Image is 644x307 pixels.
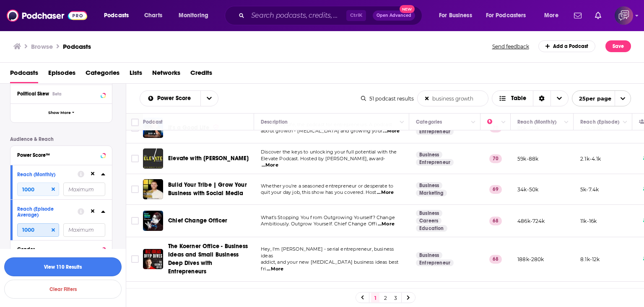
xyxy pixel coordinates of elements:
[511,95,526,101] span: Table
[131,217,139,225] span: Toggle select row
[143,148,163,169] a: Elevate with Robert Glazer
[492,90,569,106] button: Choose View
[131,124,139,132] span: Toggle select row
[10,66,38,83] span: Podcasts
[371,293,379,303] a: 1
[52,91,62,97] div: Beta
[538,40,596,52] a: Add a Podcast
[168,217,227,225] a: Chief Change Officer
[17,183,59,196] input: Minimum
[168,217,227,224] span: Chief Change Officer
[615,6,633,25] img: User Profile
[261,189,377,195] span: quit your day job, this show has you covered. Host
[468,117,478,127] button: Column Actions
[17,203,78,220] button: Reach (Episode Average)
[168,154,249,163] a: Elevate with [PERSON_NAME]
[17,244,105,254] button: Gender
[4,280,122,299] button: Clear Filters
[416,210,442,217] a: Business
[615,6,633,25] button: Show profile menu
[261,246,394,259] span: Hey, I'm [PERSON_NAME] - serial entrepreneur, business ideas
[517,155,538,162] p: 59k-88k
[7,8,87,24] img: Podchaser - Follow, Share and Rate Podcasts
[144,10,162,21] span: Charts
[131,255,139,263] span: Toggle select row
[517,256,544,263] p: 188k-280k
[580,256,600,263] p: 8.1k-12k
[4,257,122,276] button: View 110 Results
[538,9,569,22] button: open menu
[86,66,119,83] a: Categories
[416,117,442,127] div: Categories
[17,91,49,97] span: Political Skew
[261,259,398,272] span: addict, and your new [MEDICAL_DATA] business ideas best fri
[377,13,411,18] span: Open Advanced
[605,40,631,52] button: Save
[615,6,633,25] span: Logged in as corioliscompany
[140,95,200,101] button: open menu
[489,154,502,163] p: 70
[416,151,442,158] a: Business
[620,117,630,127] button: Column Actions
[499,117,509,127] button: Column Actions
[143,211,163,231] a: Chief Change Officer
[261,214,395,220] span: What’s Stopping You from Outgrowing Yourself? Change
[261,149,397,155] span: Discover the keys to unlocking your full potential with the
[580,155,601,162] p: 2.1k-4.1k
[391,293,400,303] a: 3
[433,9,483,22] button: open menu
[261,183,393,189] span: Whether you’re a seasoned entrepreneur or desperate to
[179,10,208,21] span: Monitoring
[17,206,72,218] div: Reach (Episode Average)
[17,152,98,158] div: Power Score™
[572,92,611,105] span: 25 per page
[130,66,142,83] span: Lists
[571,8,585,23] a: Show notifications dropdown
[48,111,71,115] span: Show More
[378,221,395,228] span: ...More
[143,249,163,269] img: The Koerner Office - Business Ideas and Small Business Deep Dives with Entrepreneurs
[143,117,163,127] div: Podcast
[17,223,59,237] input: Minimum
[487,117,499,127] div: Power Score
[490,43,532,50] button: Send feedback
[261,128,382,134] span: about growth - [MEDICAL_DATA] and growing your
[439,10,472,21] span: For Business
[17,172,72,177] div: Reach (Monthly)
[267,266,283,273] span: ...More
[517,117,556,127] div: Reach (Monthly)
[416,128,454,135] a: Entrepreneur
[489,185,502,193] p: 69
[361,95,414,102] div: 51 podcast results
[168,181,251,198] a: Build Your Tribe | Grow Your Business with Social Media
[17,88,105,99] button: Political SkewBeta
[377,189,394,196] span: ...More
[580,186,599,193] p: 5k-7.4k
[17,246,98,252] div: Gender
[63,42,91,50] a: Podcasts
[572,90,631,106] button: open menu
[139,9,167,22] a: Charts
[400,5,415,13] span: New
[346,10,366,21] span: Ctrl K
[48,66,75,83] span: Episodes
[168,242,251,276] a: The Koerner Office - Business Ideas and Small Business Deep Dives with Entrepreneurs
[190,66,212,83] span: Credits
[140,90,218,106] h2: Choose List sort
[480,9,538,22] button: open menu
[104,10,129,21] span: Podcasts
[416,259,454,266] a: Entrepreneur
[533,91,551,106] div: Sort Direction
[168,155,249,162] span: Elevate with [PERSON_NAME]
[592,8,605,23] a: Show notifications dropdown
[416,190,447,196] a: Marketing
[561,117,571,127] button: Column Actions
[152,66,180,83] span: Networks
[248,9,346,22] input: Search podcasts, credits, & more...
[416,217,441,224] a: Careers
[544,10,558,21] span: More
[200,91,218,106] button: open menu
